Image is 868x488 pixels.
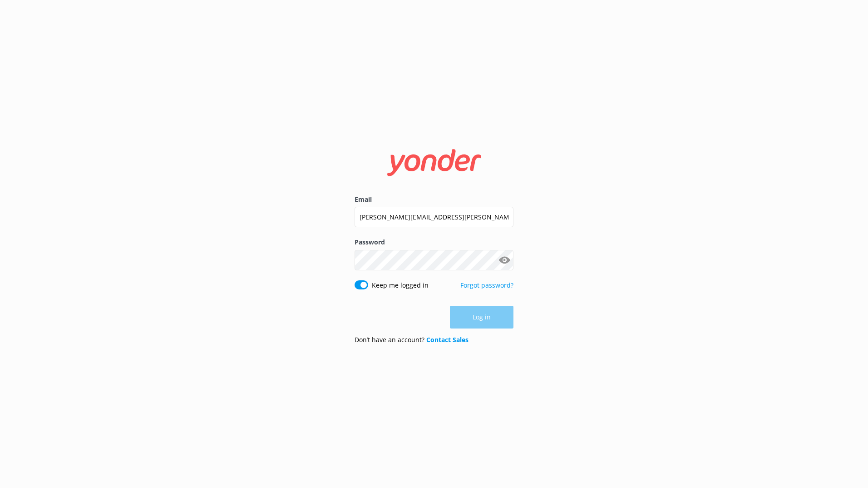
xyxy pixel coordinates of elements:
[355,335,469,345] p: Don’t have an account?
[355,237,513,247] label: Password
[355,207,513,227] input: user@emailaddress.com
[495,251,513,269] button: Show password
[460,281,513,289] a: Forgot password?
[426,335,469,344] a: Contact Sales
[372,280,429,290] label: Keep me logged in
[355,194,513,204] label: Email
